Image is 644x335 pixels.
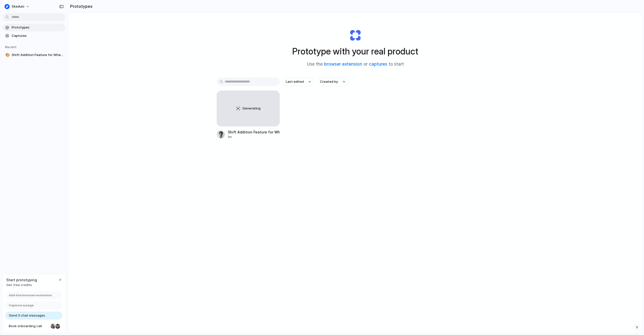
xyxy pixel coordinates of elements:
[5,45,17,49] span: Recent
[228,135,280,139] div: 1m
[217,91,280,139] a: GeneratingShift Addition Feature for When I Work Scheduler1m
[12,33,63,38] span: Captures
[324,62,362,67] a: browser extension
[12,52,63,58] span: Shift Addition Feature for When I Work Scheduler
[3,32,66,40] a: Captures
[283,77,314,86] button: Last edited
[242,106,261,111] span: Generating
[317,77,348,86] button: Created by
[6,277,37,283] span: Start prototyping
[68,3,92,9] h2: Prototypes
[292,45,418,58] h1: Prototype with your real product
[6,283,37,288] span: Get free credits
[50,323,56,329] div: Nicole Kubica
[3,24,66,31] a: Prototypes
[3,51,66,59] a: 🎨Shift Addition Feature for When I Work Scheduler
[369,62,387,67] a: captures
[307,61,404,68] span: Use the or to start
[228,129,280,135] div: Shift Addition Feature for When I Work Scheduler
[12,25,63,30] span: Prototypes
[5,52,9,58] div: 🎨
[9,313,45,318] span: Send 3 chat messages
[9,303,34,308] span: Capture a page
[5,322,62,330] a: Book onboarding call
[12,4,24,9] span: Skedulo
[286,79,304,84] span: Last edited
[320,79,338,84] span: Created by
[9,293,52,298] span: Add the browser extension
[5,52,10,58] button: 🎨
[9,324,49,329] span: Book onboarding call
[3,3,32,11] button: Skedulo
[55,323,61,329] div: Christian Iacullo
